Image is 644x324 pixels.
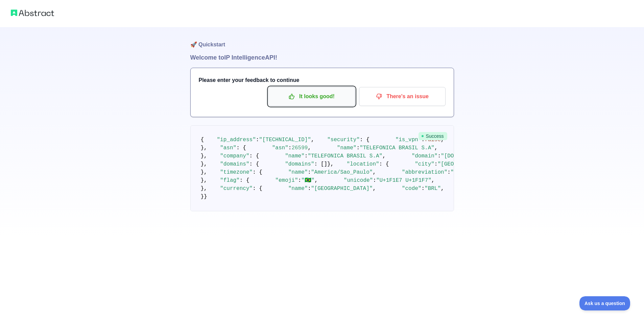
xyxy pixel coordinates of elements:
[268,87,355,106] button: It looks good!
[434,161,438,167] span: :
[190,27,454,53] h1: 🚀 Quickstart
[275,177,298,183] span: "emoji"
[396,137,422,143] span: "is_vpn"
[190,53,454,62] h1: Welcome to IP Intelligence API!
[285,161,314,167] span: "domains"
[382,153,386,159] span: ,
[201,137,204,143] span: {
[11,8,54,18] img: Abstract logo
[337,145,357,151] span: "name"
[419,132,447,140] span: Success
[356,145,360,151] span: :
[220,145,236,151] span: "asn"
[259,137,311,143] span: "[TECHNICAL_ID]"
[360,137,369,143] span: : {
[220,153,249,159] span: "company"
[220,177,240,183] span: "flag"
[305,153,308,159] span: :
[379,161,389,167] span: : {
[359,87,446,106] button: There's an issue
[373,169,376,175] span: ,
[421,186,425,192] span: :
[217,137,256,143] span: "ip_address"
[311,137,314,143] span: ,
[402,186,422,192] span: "code"
[220,161,249,167] span: "domains"
[364,91,440,102] p: There's an issue
[441,153,490,159] span: "[DOMAIN_NAME]"
[441,186,444,192] span: ,
[451,169,467,175] span: "-03"
[236,145,246,151] span: : {
[434,145,438,151] span: ,
[288,169,308,175] span: "name"
[402,169,447,175] span: "abbreviation"
[447,169,451,175] span: :
[425,186,441,192] span: "BRL"
[347,161,379,167] span: "location"
[360,145,434,151] span: "TELEFONICA BRASIL S.A"
[256,137,259,143] span: :
[285,153,305,159] span: "name"
[288,145,292,151] span: :
[199,76,446,84] h3: Please enter your feedback to continue
[240,177,249,183] span: : {
[327,137,360,143] span: "security"
[249,161,259,167] span: : {
[272,145,288,151] span: "asn"
[298,177,302,183] span: :
[249,153,259,159] span: : {
[220,186,253,192] span: "currency"
[301,177,314,183] span: "🇧🇷"
[308,145,311,151] span: ,
[308,186,311,192] span: :
[253,186,262,192] span: : {
[412,153,438,159] span: "domain"
[437,161,499,167] span: "[GEOGRAPHIC_DATA]"
[431,177,435,183] span: ,
[308,153,382,159] span: "TELEFONICA BRASIL S.A"
[373,177,376,183] span: :
[253,169,262,175] span: : {
[314,177,318,183] span: ,
[314,161,327,167] span: : []
[273,91,350,102] p: It looks good!
[308,169,311,175] span: :
[311,169,373,175] span: "America/Sao_Paulo"
[437,153,441,159] span: :
[373,186,376,192] span: ,
[579,296,630,310] iframe: Toggle Customer Support
[311,186,373,192] span: "[GEOGRAPHIC_DATA]"
[220,169,253,175] span: "timezone"
[344,177,373,183] span: "unicode"
[288,186,308,192] span: "name"
[376,177,431,183] span: "U+1F1E7 U+1F1F7"
[415,161,434,167] span: "city"
[291,145,308,151] span: 26599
